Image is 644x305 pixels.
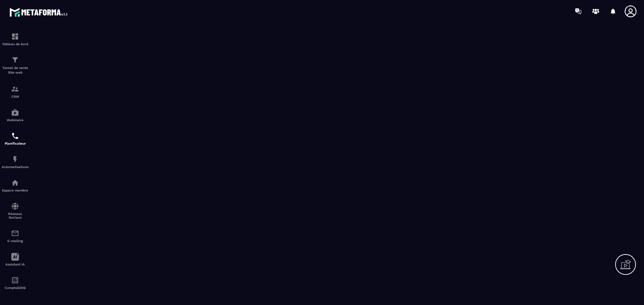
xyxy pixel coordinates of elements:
[11,85,19,93] img: formation
[11,229,19,237] img: email
[2,80,29,103] a: formationformationCRM
[2,248,29,271] a: Assistant IA
[2,188,29,192] p: Espace membre
[11,202,19,210] img: social-network
[2,224,29,248] a: emailemailE-mailing
[11,179,19,187] img: automations
[2,212,29,219] p: Réseaux Sociaux
[11,276,19,284] img: accountant
[2,127,29,150] a: schedulerschedulerPlanificateur
[2,103,29,127] a: automationsautomationsWebinaire
[2,95,29,98] p: CRM
[2,197,29,224] a: social-networksocial-networkRéseaux Sociaux
[11,108,19,117] img: automations
[2,239,29,243] p: E-mailing
[2,42,29,46] p: Tableau de bord
[2,27,29,51] a: formationformationTableau de bord
[11,155,19,163] img: automations
[2,150,29,174] a: automationsautomationsAutomatisations
[2,165,29,169] p: Automatisations
[2,66,29,75] p: Tunnel de vente Site web
[11,56,19,64] img: formation
[2,174,29,197] a: automationsautomationsEspace membre
[2,262,29,266] p: Assistant IA
[2,142,29,145] p: Planificateur
[9,6,70,18] img: logo
[2,118,29,122] p: Webinaire
[2,271,29,295] a: accountantaccountantComptabilité
[2,286,29,290] p: Comptabilité
[11,32,19,41] img: formation
[11,132,19,140] img: scheduler
[2,51,29,80] a: formationformationTunnel de vente Site web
